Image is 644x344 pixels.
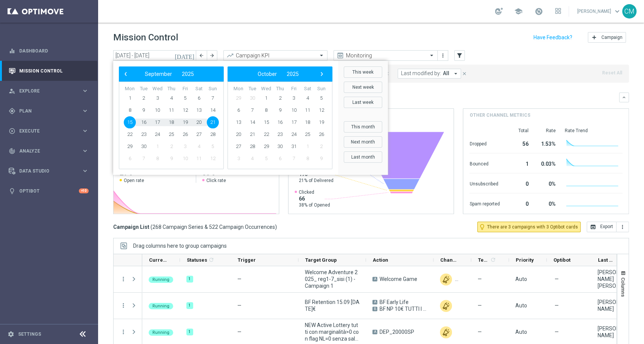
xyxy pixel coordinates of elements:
span: Current Status [149,257,167,263]
div: Analyze [9,148,81,154]
span: 7 [288,153,300,165]
span: Channel [440,257,458,263]
div: Bounced [469,157,500,169]
span: 14 [207,104,219,116]
span: 20 [232,128,244,140]
span: 7 [207,92,219,104]
div: 1.53% [537,137,555,149]
span: 14 [246,116,258,128]
div: 1 [509,157,528,169]
span: 11 [165,104,177,116]
button: Next week [344,82,382,93]
span: 3 [288,92,300,104]
span: 6 [274,153,286,165]
i: keyboard_arrow_right [81,87,89,94]
span: 6 [232,104,244,116]
i: more_vert [120,329,127,335]
div: 0 [509,177,528,189]
img: In-app Inbox [455,273,467,285]
span: Last Modified By [598,257,616,263]
span: 15 [260,116,272,128]
span: 5 [260,153,272,165]
button: track_changes Analyze keyboard_arrow_right [8,148,89,154]
span: 7 [246,104,258,116]
span: 23 [274,128,286,140]
span: 1 [124,92,136,104]
h3: Campaign List [113,224,277,230]
span: 30 [274,140,286,153]
span: Plan [19,109,81,113]
span: 31 [288,140,300,153]
i: open_in_browser [590,224,596,230]
i: arrow_forward [209,53,215,58]
span: — [478,329,482,335]
button: [DATE] [174,50,196,62]
input: Select date range [113,50,196,61]
span: 21% of Delivered [299,177,334,184]
span: 10 [151,104,163,116]
span: 2 [138,92,150,104]
bs-daterangepicker-container: calendar [113,61,388,175]
colored-tag: Running [149,329,173,336]
span: 18 [165,116,177,128]
div: 0% [537,197,555,209]
span: 21 [246,128,258,140]
span: 2025 [287,71,299,77]
th: weekday [301,86,315,92]
i: more_vert [619,224,626,230]
multiple-options-button: Export to CSV [587,224,629,230]
div: Maria Grazia Garofalo [598,269,622,289]
i: filter_alt [456,52,463,59]
i: keyboard_arrow_right [81,107,89,114]
span: — [237,302,241,309]
button: › [317,69,327,79]
span: 26 [179,128,191,140]
span: Data Studio [19,169,81,173]
span: Templates [478,257,489,263]
i: play_circle_outline [9,128,15,134]
span: 19 [179,116,191,128]
div: Elena Zarbin [598,325,622,339]
span: October [258,71,277,77]
div: lightbulb Optibot +10 [8,188,89,194]
button: close [461,69,468,78]
span: 11 [301,104,314,116]
img: Other [440,326,452,338]
th: weekday [273,86,287,92]
span: 9 [315,153,327,165]
th: weekday [151,86,164,92]
button: Last modified by: All arrow_drop_down [398,69,461,79]
span: 28 [207,128,219,140]
button: more_vert [616,222,629,232]
span: 268 Campaign Series & 522 Campaign Occurrences [152,224,275,230]
span: 5 [179,92,191,104]
div: Execute [9,128,81,134]
i: track_changes [9,148,15,154]
span: 4 [165,92,177,104]
i: keyboard_arrow_right [81,127,89,134]
button: This month [344,121,382,133]
span: 4 [246,153,258,165]
i: keyboard_arrow_right [81,147,89,154]
i: keyboard_arrow_down [621,95,627,100]
span: school [514,7,523,15]
span: Last modified by: [401,70,441,77]
div: Dropped [469,137,500,149]
span: DEP_20000SP [380,329,414,335]
a: Dashboard [19,41,89,61]
span: — [478,302,482,309]
button: play_circle_outline Execute keyboard_arrow_right [8,128,89,134]
bs-datepicker-navigation-view: ​ ​ ​ [121,69,218,79]
th: weekday [232,86,246,92]
div: Row Groups [133,243,227,249]
span: Clicked [299,189,330,195]
div: 0 [509,197,528,209]
span: 17 [288,116,300,128]
span: Calculate column [489,256,496,264]
div: Unsubscribed [469,177,500,189]
span: — [237,276,241,282]
span: keyboard_arrow_down [613,7,621,15]
span: Priority [516,257,534,263]
button: Last month [344,151,382,163]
